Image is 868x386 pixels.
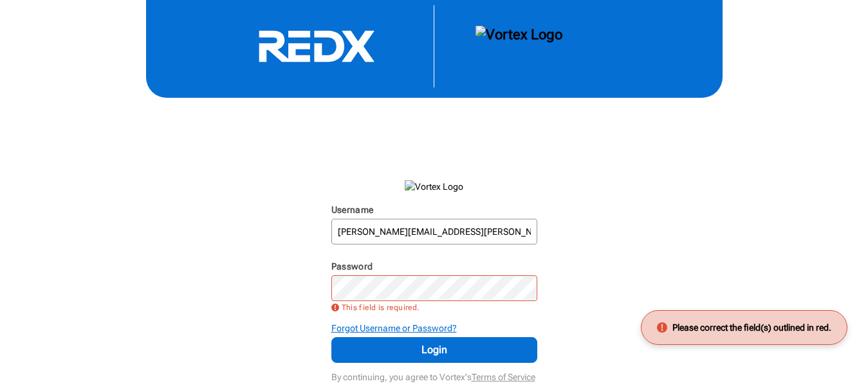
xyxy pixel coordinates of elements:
a: Terms of Service [472,372,535,382]
svg: RedX Logo [220,30,413,63]
span: This field is required. [342,304,420,311]
img: Vortex Logo [476,26,562,67]
label: Password [331,261,373,271]
span: Please correct the field(s) outlined in red. [672,321,831,334]
div: Forgot Username or Password? [331,322,537,335]
span: Login [347,342,521,358]
button: Login [331,337,537,363]
img: Vortex Logo [405,180,463,193]
div: By continuing, you agree to Vortex's [331,365,537,383]
strong: Forgot Username or Password? [331,323,457,333]
label: Username [331,205,374,215]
